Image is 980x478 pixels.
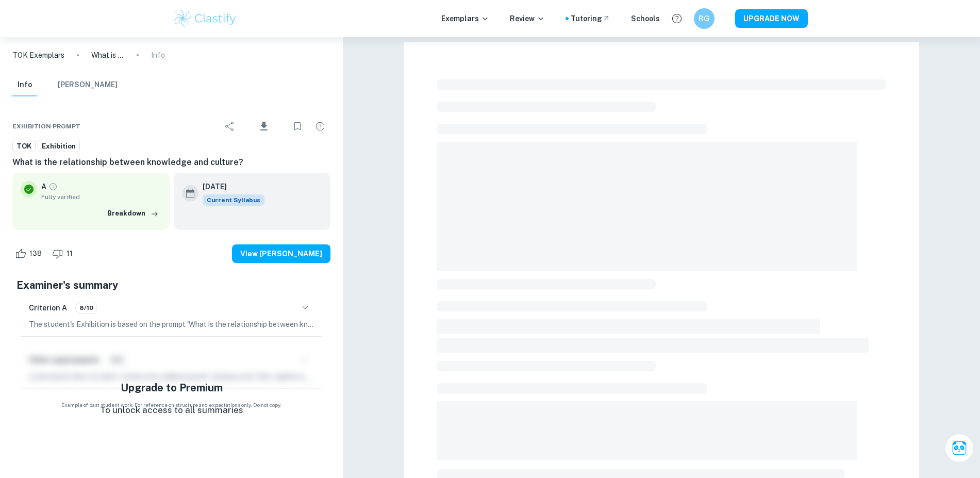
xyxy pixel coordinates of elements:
[76,303,97,312] span: 8/10
[631,13,660,24] a: Schools
[12,140,36,153] a: TOK
[203,181,256,192] h6: [DATE]
[510,13,545,24] p: Review
[735,9,808,28] button: UPGRADE NOW
[58,74,118,96] button: [PERSON_NAME]
[121,380,223,395] h5: Upgrade to Premium
[441,13,489,24] p: Exemplars
[38,141,79,152] span: Exhibition
[694,8,715,29] button: RG
[203,194,264,206] span: Current Syllabus
[29,319,314,330] p: The student's Exhibition is based on the prompt 'What is the relationship between knowledge and c...
[41,181,46,192] p: A
[38,140,80,153] a: Exhibition
[91,50,124,61] p: What is the relationship between knowledge and culture?
[287,116,308,137] div: Bookmark
[49,245,78,262] div: Dislike
[668,10,686,27] button: Help and Feedback
[242,113,285,140] div: Download
[61,249,78,259] span: 11
[203,194,264,206] div: This exemplar is based on the current syllabus. Feel free to refer to it for inspiration/ideas wh...
[12,156,330,169] h6: What is the relationship between knowledge and culture?
[16,277,326,293] h5: Examiner's summary
[12,245,47,262] div: Like
[24,249,47,259] span: 138
[12,122,80,131] span: Exhibition Prompt
[12,74,37,96] button: Info
[220,116,240,137] div: Share
[310,116,330,137] div: Report issue
[29,302,67,314] h6: Criterion A
[100,404,243,417] p: To unlock access to all summaries
[232,244,330,263] button: View [PERSON_NAME]
[698,13,710,24] h6: RG
[945,434,974,463] button: Ask Clai
[12,50,64,61] a: TOK Exemplars
[105,206,161,221] button: Breakdown
[151,50,165,61] p: Info
[41,192,161,202] span: Fully verified
[571,13,610,24] a: Tutoring
[13,141,35,152] span: TOK
[48,182,58,191] a: Grade fully verified
[12,401,330,409] span: Example of past student work. For reference on structure and expectations only. Do not copy.
[173,8,238,29] img: Clastify logo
